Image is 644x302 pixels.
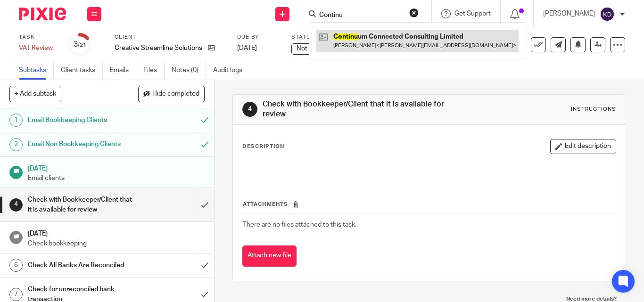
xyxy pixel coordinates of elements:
[61,61,103,80] a: Client tasks
[9,198,23,212] div: 4
[143,61,165,80] a: Files
[172,61,206,80] a: Notes (0)
[28,193,133,217] h1: Check with Bookkeeper/Client that it is available for review
[242,102,257,117] div: 4
[242,245,297,267] button: Attach new file
[571,106,616,113] div: Instructions
[19,8,66,20] img: Pixie
[152,90,199,98] span: Hide completed
[291,33,386,41] label: Status
[28,239,205,248] p: Check bookkeeping
[115,33,225,41] label: Client
[28,137,133,151] h1: Email Non Bookkeeping Clients
[28,113,133,127] h1: Email Bookkeeping Clients
[28,227,205,238] h1: [DATE]
[454,10,491,17] span: Get Support
[19,43,57,53] div: VAT Review
[28,162,205,173] h1: [DATE]
[74,39,86,50] div: 3
[138,86,205,102] button: Hide completed
[600,7,615,22] img: svg%3E
[297,45,330,52] span: Not started
[28,258,133,272] h1: Check All Banks Are Reconciled
[115,43,203,53] p: Creative Streamline Solutions Ltd
[110,61,136,80] a: Emails
[550,139,616,154] button: Edit description
[242,143,284,150] p: Description
[78,42,86,48] small: /21
[263,99,449,120] h1: Check with Bookkeeper/Client that it is available for review
[213,61,249,80] a: Audit logs
[19,61,54,80] a: Subtasks
[9,86,61,102] button: + Add subtask
[243,221,356,228] span: There are no files attached to this task.
[9,114,23,127] div: 1
[9,138,23,151] div: 2
[9,259,23,272] div: 6
[543,9,595,18] p: [PERSON_NAME]
[237,33,280,41] label: Due by
[409,8,419,17] button: Clear
[318,11,403,20] input: Search
[9,288,23,301] div: 7
[243,202,288,207] span: Attachments
[28,173,205,183] p: Email clients
[19,33,57,41] label: Task
[237,45,257,51] span: [DATE]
